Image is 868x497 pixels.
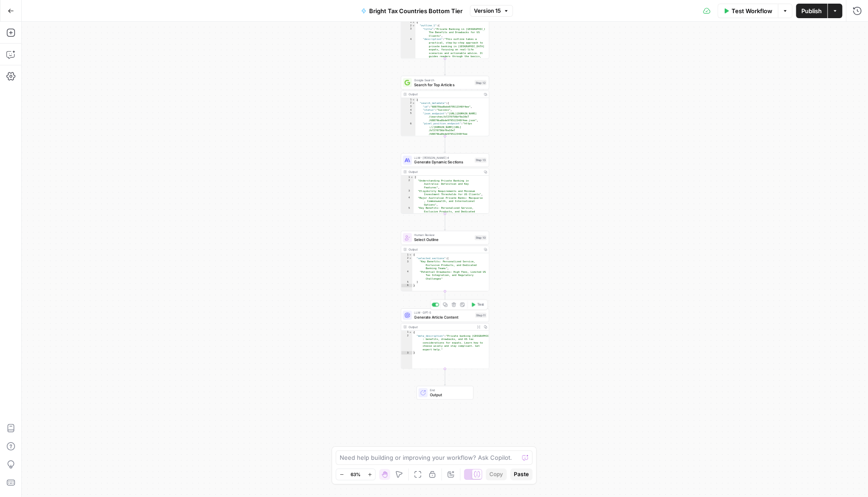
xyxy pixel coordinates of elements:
[401,270,412,280] div: 4
[412,101,415,105] span: Toggle code folding, rows 2 through 12
[401,179,414,189] div: 2
[414,159,472,165] span: Generate Dynamic Sections
[410,176,413,179] span: Toggle code folding, rows 1 through 10
[401,76,489,136] div: Google SearchSearch for Top ArticlesStep 12Output{ "search_metadata":{ "id":"68879ba8bde979512348...
[409,330,412,334] span: Toggle code folding, rows 1 through 3
[514,470,529,478] span: Paste
[475,313,487,318] div: Step 11
[401,38,415,72] div: 4
[401,256,412,260] div: 2
[444,214,446,231] g: Edge from step_13 to step_10
[401,334,412,351] div: 2
[510,468,532,480] button: Paste
[401,176,414,179] div: 1
[414,310,473,315] span: LLM · GPT-5
[401,231,489,291] div: Human ReviewSelect OutlineStep 10Output{ "selected_sections":[ "Key Benefits: Personalized Servic...
[474,7,501,15] span: Version 15
[401,189,414,196] div: 3
[444,59,446,75] g: Edge from step_9 to step_12
[474,235,486,240] div: Step 10
[369,6,463,15] span: Bright Tax Countries Bottom Tier
[489,470,503,478] span: Copy
[351,471,361,478] span: 63%
[401,98,415,102] div: 1
[430,388,468,392] span: End
[731,6,772,15] span: Test Workflow
[468,301,486,308] button: Test
[356,4,468,18] button: Bright Tax Countries Bottom Tier
[401,101,415,105] div: 2
[401,108,415,112] div: 4
[470,5,513,17] button: Version 15
[414,155,472,160] span: LLM · [PERSON_NAME] 4
[401,330,412,334] div: 1
[409,247,480,251] div: Output
[444,136,446,153] g: Edge from step_12 to step_13
[401,253,412,256] div: 1
[401,351,412,354] div: 3
[412,20,415,24] span: Toggle code folding, rows 1 through 332
[474,157,486,162] div: Step 13
[401,280,412,284] div: 5
[796,4,827,18] button: Publish
[414,314,473,320] span: Generate Article Content
[477,302,484,307] span: Test
[401,386,489,399] div: EndOutput
[412,98,415,102] span: Toggle code folding, rows 1 through 228
[401,112,415,122] div: 5
[444,369,446,385] g: Edge from step_11 to end
[409,92,480,97] div: Output
[401,27,415,38] div: 3
[414,82,472,88] span: Search for Top Articles
[409,325,473,329] div: Output
[401,24,415,28] div: 2
[409,169,480,174] div: Output
[486,468,507,480] button: Copy
[401,122,415,139] div: 6
[412,24,415,28] span: Toggle code folding, rows 2 through 110
[401,308,489,369] div: LLM · GPT-5Generate Article ContentStep 11TestOutput{ "meta_description":"Private banking [GEOGRA...
[401,20,415,24] div: 1
[401,153,489,214] div: LLM · [PERSON_NAME] 4Generate Dynamic SectionsStep 13Output[ "Understanding Private Banking in Au...
[474,80,486,85] div: Step 12
[801,6,822,15] span: Publish
[401,260,412,271] div: 3
[414,233,472,237] span: Human Review
[401,206,414,217] div: 5
[414,78,472,82] span: Google Search
[414,237,472,243] span: Select Outline
[409,256,412,260] span: Toggle code folding, rows 2 through 5
[717,4,778,18] button: Test Workflow
[409,253,412,256] span: Toggle code folding, rows 1 through 6
[401,105,415,108] div: 3
[401,284,412,287] div: 6
[401,196,414,207] div: 4
[430,392,468,398] span: Output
